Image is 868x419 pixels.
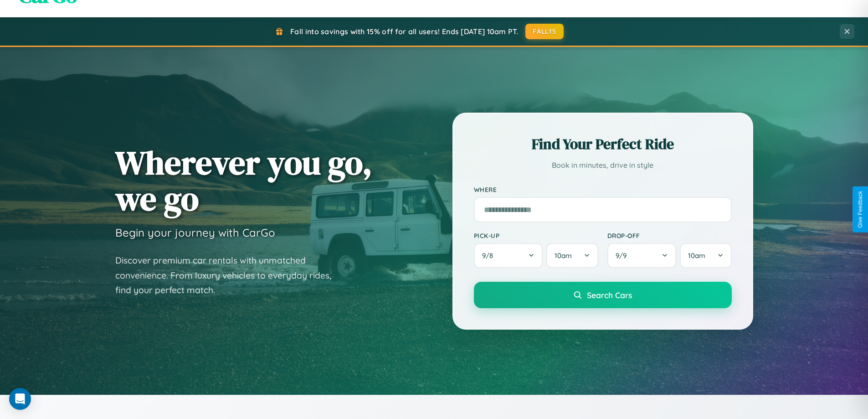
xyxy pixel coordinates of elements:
p: Discover premium car rentals with unmatched convenience. From luxury vehicles to everyday rides, ... [115,253,343,298]
span: 9 / 9 [616,251,631,260]
h3: Begin your journey with CarGo [115,226,275,239]
button: 10am [680,243,731,268]
label: Drop-off [607,232,732,239]
span: Search Cars [587,290,632,300]
button: 9/8 [474,243,543,268]
p: Book in minutes, drive in style [474,159,732,172]
button: 9/9 [607,243,677,268]
span: 9 / 8 [482,251,498,260]
span: Fall into savings with 15% off for all users! Ends [DATE] 10am PT. [290,27,519,36]
span: 10am [555,251,572,260]
button: 10am [546,243,598,268]
label: Pick-up [474,232,598,239]
button: Search Cars [474,282,732,308]
div: Open Intercom Messenger [9,388,31,410]
label: Where [474,186,732,193]
div: Give Feedback [857,191,863,228]
h2: Find Your Perfect Ride [474,134,732,154]
span: 10am [688,251,705,260]
h1: Wherever you go, we go [115,145,372,217]
button: FALL15 [525,24,564,39]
